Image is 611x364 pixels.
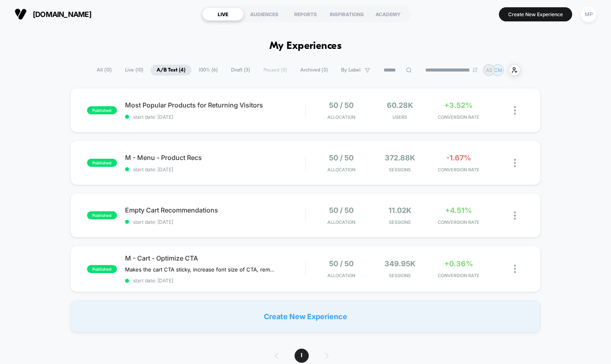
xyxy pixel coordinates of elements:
[125,254,305,262] span: M - Cart - Optimize CTA
[578,6,599,23] button: MP
[193,65,224,76] span: 100% ( 6 )
[499,7,572,21] button: Create New Experience
[329,101,354,109] span: 50 / 50
[373,167,427,173] span: Sessions
[125,278,305,284] span: start date: [DATE]
[514,106,516,115] img: close
[327,167,355,173] span: Allocation
[373,114,427,120] span: Users
[295,349,309,363] span: 1
[373,219,427,225] span: Sessions
[431,273,486,278] span: CONVERSION RATE
[327,219,355,225] span: Allocation
[202,8,244,21] div: LIVE
[151,65,191,76] span: A/B Test ( 4 )
[327,273,355,278] span: Allocation
[327,114,355,120] span: Allocation
[125,101,305,109] span: Most Popular Products for Returning Visitors
[431,114,486,120] span: CONVERSION RATE
[431,167,486,173] span: CONVERSION RATE
[514,159,516,167] img: close
[329,259,354,268] span: 50 / 50
[269,40,342,52] h1: My Experiences
[444,101,473,109] span: +3.52%
[15,8,27,20] img: Visually logo
[244,8,285,21] div: AUDIENCES
[494,67,502,73] p: CM
[87,159,117,167] span: published
[125,166,305,173] span: start date: [DATE]
[12,8,94,21] button: [DOMAIN_NAME]
[444,259,473,268] span: +0.36%
[125,219,305,225] span: start date: [DATE]
[91,65,118,76] span: All ( 13 )
[125,206,305,214] span: Empty Cart Recommendations
[285,8,326,21] div: REPORTS
[341,67,361,73] span: By Label
[473,67,477,72] img: end
[125,154,305,162] span: M - Menu - Product Recs
[431,219,486,225] span: CONVERSION RATE
[125,114,305,120] span: start date: [DATE]
[486,67,492,73] p: AS
[388,206,412,215] span: 11.02k
[119,65,149,76] span: Live ( 10 )
[446,154,471,162] span: -1.67%
[70,300,541,332] div: Create New Experience
[87,265,117,273] span: published
[225,65,256,76] span: Draft ( 3 )
[294,65,334,76] span: Archived ( 3 )
[329,206,354,215] span: 50 / 50
[87,106,117,114] span: published
[326,8,367,21] div: INSPIRATIONS
[367,8,409,21] div: ACADEMY
[33,10,91,19] span: [DOMAIN_NAME]
[514,211,516,220] img: close
[385,154,415,162] span: 372.88k
[125,266,275,273] span: Makes the cart CTA sticky, increase font size of CTA, removes "continue shopping"
[329,154,354,162] span: 50 / 50
[514,265,516,273] img: close
[373,273,427,278] span: Sessions
[581,6,596,22] div: MP
[387,101,413,109] span: 60.28k
[445,206,472,215] span: +4.51%
[384,259,416,268] span: 349.95k
[87,211,117,219] span: published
